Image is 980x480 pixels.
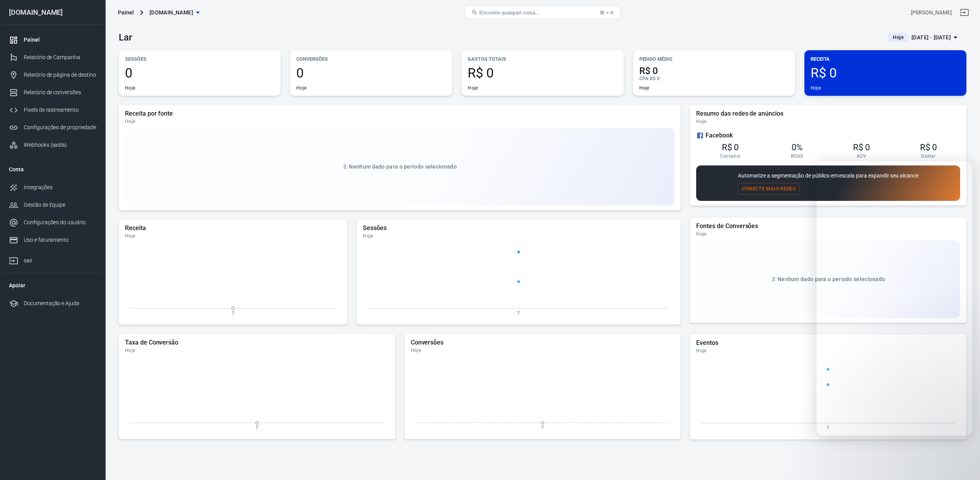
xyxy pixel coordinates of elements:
a: Configurações do usuário [3,214,102,231]
font: Hoje [696,348,706,353]
font: R$ 0 [639,65,658,76]
font: Uso e faturamento [24,237,69,243]
font: AOV [857,153,866,159]
font: Hoje [125,119,135,124]
font: R$ 0 [650,76,660,81]
font: Configurações do usuário [24,219,86,225]
font: Painel [118,9,134,16]
button: Hoje[DATE] - [DATE] [882,31,966,44]
font: Taxa de Conversão [125,339,178,346]
font: Lar [119,32,132,43]
font: Hoje [696,231,706,237]
font: Hoje [639,85,649,91]
font: Sessões [363,224,387,232]
font: Conversões [296,56,328,62]
a: sair [3,249,102,269]
a: Painel [3,31,102,49]
font: ⌘ + K [600,10,614,16]
font: Hoje [125,85,135,91]
font: Conversões [411,339,444,346]
font: Hoje [811,85,821,91]
a: Pixels de rastreamento [3,101,102,119]
font: Facebook [706,132,733,139]
font: Relatório de página de destino [24,72,96,78]
font: Relatório de conversões [24,89,81,95]
font: 0% [792,142,802,152]
a: Gestão de Equipe [3,196,102,214]
tspan: 7 [517,310,520,316]
button: [DOMAIN_NAME] [146,5,202,20]
font: : [648,76,649,81]
iframe: Chat ao vivo do Intercom [954,442,972,461]
a: Relatório de conversões [3,84,102,101]
font: Relatório de Campanha [24,54,80,60]
a: Webhooks (saída) [3,136,102,154]
a: Relatório de Campanha [3,49,102,66]
svg: Anúncios do Facebook [696,131,704,140]
span: zurahome.es [150,8,193,18]
font: Hoje [468,85,478,91]
button: Encontre qualquer coisa...⌘ + K [465,6,621,19]
font: Sessões [125,56,146,62]
font: Configurações de propriedade [24,124,96,130]
font: Hoje [411,348,421,353]
font: Hoje [363,233,373,239]
font: Painel [24,37,40,43]
font: Webhooks (saída) [24,142,67,148]
font: Gastos totais [468,56,506,62]
font: R$ 0 [853,142,870,152]
font: [DOMAIN_NAME] [9,8,63,16]
a: Integrações [3,179,102,196]
font: Hoje [893,34,904,40]
iframe: Chat ao vivo do Intercom [816,162,972,436]
font: Integrações [24,184,52,190]
font: [DATE] - [DATE] [911,34,951,40]
font: R$ 0 [920,142,937,152]
font: Hoje [125,348,135,353]
font: Encontre qualquer coisa... [479,10,540,16]
font: R$ 0 [468,65,494,81]
font: sair [24,257,33,264]
font: 0 [296,65,304,81]
font: Receita por fonte [125,110,173,117]
font: Conta [9,166,24,172]
div: Painel [118,9,134,16]
font: 0 [125,65,132,81]
font: R$ 0 [722,142,739,152]
font: Pixels de rastreamento [24,107,79,113]
font: R$ 0 [811,65,837,81]
font: Hoje [296,85,306,91]
font: [PERSON_NAME] [911,9,952,16]
font: Nenhum dado para o período selecionado [349,164,456,170]
font: Receita [811,56,830,62]
tspan: 7 [541,425,544,430]
tspan: 7 [232,310,234,316]
a: Uso e faturamento [3,231,102,249]
font: Conecte mais redes [742,186,796,192]
font: Automatize a segmentação de público em escala para expandir seu alcance [738,172,918,179]
font: ROAS [791,153,803,159]
font: Nenhum dado para o período selecionado [778,276,885,282]
font: Pedido médio [639,56,672,62]
font: Resumo das redes de anúncios [696,110,783,117]
font: Receita [125,224,146,232]
font: Eventos [696,339,718,346]
font: Hoje [696,119,706,124]
a: Relatório de página de destino [3,66,102,84]
font: Hoje [125,233,135,239]
font: [DOMAIN_NAME] [150,9,193,16]
font: Apoiar [9,282,25,288]
font: Contador [720,153,741,159]
font: Gastar [921,153,936,159]
a: sair [955,3,974,22]
font: Fontes de Conversões [696,222,758,230]
tspan: 7 [255,425,258,430]
font: Gestão de Equipe [24,202,65,208]
font: CPA [639,76,649,81]
button: Conecte mais redes [738,183,800,195]
a: Configurações de propriedade [3,119,102,136]
font: Documentação e Ajuda [24,300,79,306]
div: ID da conta: 7D9VSqxT [911,9,952,17]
